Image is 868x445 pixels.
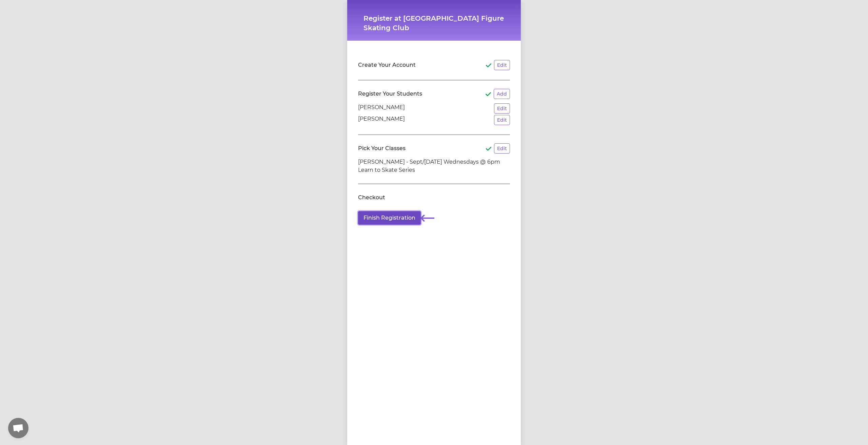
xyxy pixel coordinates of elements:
button: Add [494,89,510,99]
h1: Register at [GEOGRAPHIC_DATA] Figure Skating Club [363,14,505,33]
h2: Pick Your Classes [358,144,406,153]
h2: Register Your Students [358,90,422,98]
h2: Create Your Account [358,61,416,69]
button: Edit [494,60,510,70]
li: [PERSON_NAME] - Sept/[DATE] Wednesdays @ 6pm Learn to Skate Series [358,158,510,174]
button: Edit [494,115,510,125]
button: Edit [494,103,510,114]
button: Finish Registration [358,211,421,225]
h2: Checkout [358,194,385,202]
button: Edit [494,143,510,154]
a: Open chat [8,418,28,438]
p: [PERSON_NAME] [358,103,405,114]
p: [PERSON_NAME] [358,115,405,125]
